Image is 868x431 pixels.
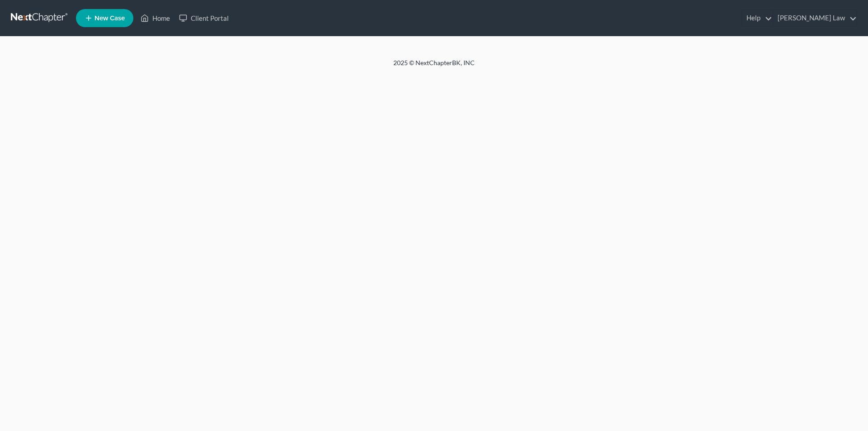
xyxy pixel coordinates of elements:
[175,10,233,26] a: Client Portal
[176,58,692,75] div: 2025 © NextChapterBK, INC
[742,10,772,26] a: Help
[76,9,133,27] new-legal-case-button: New Case
[773,10,857,26] a: [PERSON_NAME] Law
[136,10,175,26] a: Home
